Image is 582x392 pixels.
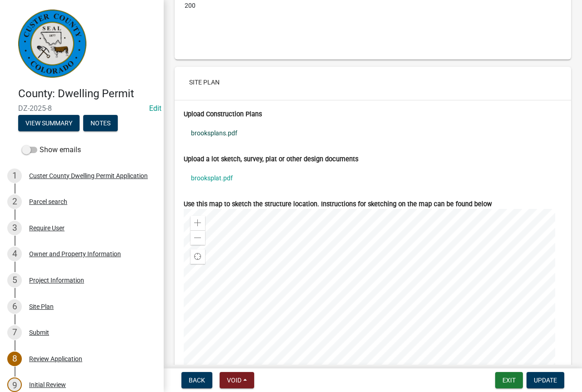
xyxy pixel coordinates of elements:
[29,173,148,179] div: Custer County Dwelling Permit Application
[18,104,145,113] span: DZ-2025-8
[7,273,22,288] div: 5
[29,198,67,205] div: Parcel search
[7,325,22,340] div: 7
[29,303,54,310] div: Site Plan
[184,168,562,189] a: brooksplat.pdf
[495,372,523,388] button: Exit
[7,377,22,392] div: 9
[182,74,227,90] button: Site Plan
[18,120,80,127] wm-modal-confirm: Summary
[181,372,212,388] button: Back
[527,372,564,388] button: Update
[220,372,254,388] button: Void
[7,194,22,209] div: 2
[83,115,118,131] button: Notes
[18,115,80,131] button: View Summary
[7,169,22,183] div: 1
[184,156,358,163] label: Upload a lot sketch, survey, plat or other design documents
[22,144,81,155] label: Show emails
[7,299,22,314] div: 6
[189,377,205,384] span: Back
[184,123,562,144] a: brooksplans.pdf
[184,201,492,208] label: Use this map to sketch the structure location. Instructions for sketching on the map can be found...
[29,356,82,362] div: Review Application
[7,352,22,366] div: 8
[534,377,557,384] span: Update
[29,251,121,257] div: Owner and Property Information
[29,277,84,283] div: Project Information
[18,10,86,78] img: Custer County, Colorado
[7,221,22,235] div: 3
[29,225,65,231] div: Require User
[83,120,118,127] wm-modal-confirm: Notes
[29,382,66,388] div: Initial Review
[191,216,205,230] div: Zoom in
[184,111,262,118] label: Upload Construction Plans
[149,104,161,113] wm-modal-confirm: Edit Application Number
[29,329,49,336] div: Submit
[191,230,205,245] div: Zoom out
[191,249,205,264] div: Find my location
[227,377,241,384] span: Void
[149,104,161,113] a: Edit
[7,247,22,261] div: 4
[18,87,156,100] h4: County: Dwelling Permit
